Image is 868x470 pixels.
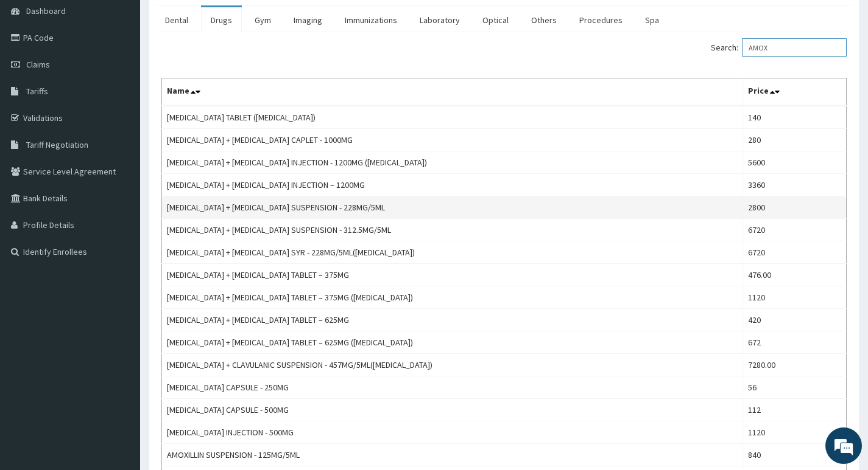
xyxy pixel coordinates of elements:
td: 476.00 [743,264,847,286]
a: Immunizations [335,7,407,33]
a: Gym [245,7,281,33]
span: We're online! [71,153,168,276]
div: Chat with us now [63,68,205,84]
td: 420 [743,309,847,331]
td: 112 [743,399,847,421]
td: [MEDICAL_DATA] CAPSULE - 250MG [162,376,743,399]
a: Optical [473,7,518,33]
td: 1120 [743,421,847,444]
td: [MEDICAL_DATA] + [MEDICAL_DATA] CAPLET - 1000MG [162,129,743,151]
td: 280 [743,129,847,151]
a: Laboratory [410,7,470,33]
td: 6720 [743,241,847,264]
a: Others [521,7,566,33]
td: 1120 [743,286,847,309]
td: 7280.00 [743,354,847,376]
label: Search: [711,38,847,57]
td: [MEDICAL_DATA] + [MEDICAL_DATA] SUSPENSION - 312.5MG/5ML [162,219,743,241]
span: Claims [26,59,50,70]
td: [MEDICAL_DATA] + [MEDICAL_DATA] TABLET – 625MG [162,309,743,331]
td: 6720 [743,219,847,241]
td: [MEDICAL_DATA] + [MEDICAL_DATA] INJECTION – 1200MG [162,174,743,196]
td: [MEDICAL_DATA] CAPSULE - 500MG [162,399,743,421]
span: Tariffs [26,86,48,97]
td: [MEDICAL_DATA] + [MEDICAL_DATA] TABLET – 375MG [162,264,743,286]
td: [MEDICAL_DATA] INJECTION - 500MG [162,421,743,444]
td: 3360 [743,174,847,196]
th: Name [162,78,743,106]
td: [MEDICAL_DATA] + [MEDICAL_DATA] TABLET – 625MG ([MEDICAL_DATA]) [162,331,743,354]
img: d_794563401_company_1708531726252_794563401 [23,61,49,91]
textarea: Type your message and hit 'Enter' [6,332,232,375]
span: Tariff Negotiation [26,139,88,150]
td: [MEDICAL_DATA] + [MEDICAL_DATA] SUSPENSION - 228MG/5ML [162,196,743,219]
td: 56 [743,376,847,399]
td: [MEDICAL_DATA] + [MEDICAL_DATA] INJECTION - 1200MG ([MEDICAL_DATA]) [162,151,743,174]
input: Search: [742,38,847,57]
th: Price [743,78,847,106]
td: 140 [743,106,847,129]
a: Imaging [284,7,332,33]
td: 5600 [743,151,847,174]
td: [MEDICAL_DATA] + CLAVULANIC SUSPENSION - 457MG/5ML([MEDICAL_DATA]) [162,354,743,376]
a: Drugs [201,7,242,33]
td: [MEDICAL_DATA] TABLET ([MEDICAL_DATA]) [162,106,743,129]
a: Dental [155,7,198,33]
span: Dashboard [26,5,66,16]
td: 840 [743,444,847,466]
td: [MEDICAL_DATA] + [MEDICAL_DATA] SYR - 228MG/5ML([MEDICAL_DATA]) [162,241,743,264]
td: 672 [743,331,847,354]
div: Minimize live chat window [200,6,229,35]
a: Spa [635,7,669,33]
td: [MEDICAL_DATA] + [MEDICAL_DATA] TABLET – 375MG ([MEDICAL_DATA]) [162,286,743,309]
td: 2800 [743,196,847,219]
a: Procedures [570,7,632,33]
td: AMOXILLIN SUSPENSION - 125MG/5ML [162,444,743,466]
